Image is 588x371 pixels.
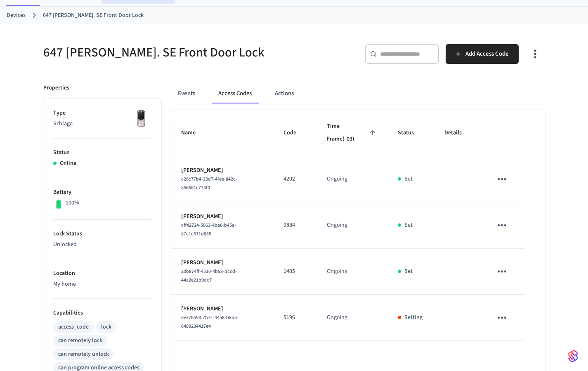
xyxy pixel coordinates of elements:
[181,222,236,237] span: cff42724-5063-4be6-b45a-87c1c571d855
[283,127,307,139] span: Code
[181,127,206,139] span: Name
[53,240,151,249] p: Unlocked
[181,305,264,313] p: [PERSON_NAME]
[7,11,26,20] a: Devices
[53,269,151,278] p: Location
[53,188,151,197] p: Battery
[283,267,307,276] p: 1405
[58,323,89,331] div: access_code
[43,84,69,92] p: Properties
[317,202,388,249] td: Ongoing
[58,350,109,359] div: can remotely unlock
[317,295,388,341] td: Ongoing
[568,350,578,363] img: SeamLogoGradient.69752ec5.svg
[283,221,307,230] p: 9884
[53,120,151,128] p: Schlage
[404,313,423,322] p: Setting
[212,84,258,103] button: Access Codes
[53,230,151,238] p: Lock Status
[171,84,545,103] div: ant example
[53,309,151,317] p: Capabilities
[181,268,237,284] span: 20b874ff-4530-4b53-bccd-44a2e21b9dc7
[398,127,425,139] span: Status
[58,336,102,345] div: can remotely lock
[101,323,111,331] div: lock
[327,120,378,146] span: Time Frame(-03)
[181,314,239,330] span: eea76558-7b7c-44a8-b8ba-6489234417e4
[131,109,151,129] img: Yale Assure Touchscreen Wifi Smart Lock, Satin Nickel, Front
[181,176,237,191] span: c28c77b4-23d7-4fee-842c-856681c774f0
[43,11,144,20] a: 647 [PERSON_NAME]. SE Front Door Lock
[404,267,413,276] p: Set
[66,199,79,207] p: 100%
[268,84,300,103] button: Actions
[181,212,264,221] p: [PERSON_NAME]
[181,166,264,175] p: [PERSON_NAME]
[181,258,264,267] p: [PERSON_NAME]
[43,44,289,61] h5: 647 [PERSON_NAME]. SE Front Door Lock
[465,49,509,59] span: Add Access Code
[317,156,388,202] td: Ongoing
[446,44,519,64] button: Add Access Code
[404,175,413,183] p: Set
[60,159,76,168] p: Online
[444,127,472,139] span: Details
[171,84,202,103] button: Events
[283,313,307,322] p: 5196
[283,175,307,183] p: 4202
[53,109,151,117] p: Type
[53,280,151,289] p: My home
[404,221,413,230] p: Set
[317,249,388,295] td: Ongoing
[53,148,151,157] p: Status
[171,110,545,341] table: sticky table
